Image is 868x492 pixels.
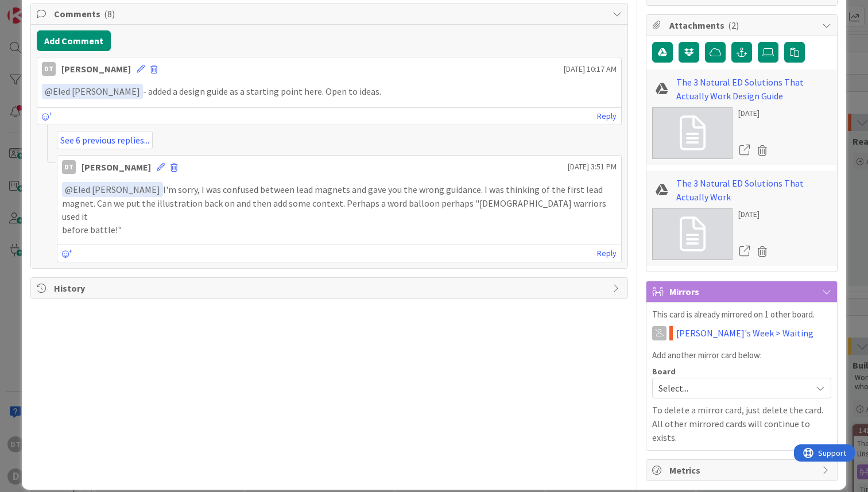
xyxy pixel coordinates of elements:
[738,143,751,158] a: Open
[82,160,151,174] div: [PERSON_NAME]
[62,182,617,223] p: I'm sorry, I was confused between lead magnets and gave you the wrong guidance. I was thinking of...
[42,84,617,99] p: - added a design guide as a starting point here. Open to ideas.
[738,208,772,220] div: [DATE]
[597,246,617,261] a: Reply
[597,109,617,123] a: Reply
[65,184,160,195] span: Eled [PERSON_NAME]
[669,18,816,32] span: Attachments
[45,86,53,97] span: @
[42,62,56,76] div: DT
[738,107,772,119] div: [DATE]
[676,75,831,103] a: The 3 Natural ED Solutions That Actually Work Design Guide
[652,308,831,321] p: This card is already mirrored on 1 other board.
[65,184,73,195] span: @
[568,161,617,173] span: [DATE] 3:51 PM
[54,281,607,295] span: History
[738,244,751,259] a: Open
[652,367,676,375] span: Board
[669,463,816,477] span: Metrics
[669,285,816,299] span: Mirrors
[676,176,831,204] a: The 3 Natural ED Solutions That Actually Work
[652,403,831,444] p: To delete a mirror card, just delete the card. All other mirrored cards will continue to exists.
[62,223,617,237] p: before battle!"
[57,131,153,149] a: See 6 previous replies...
[61,62,131,76] div: [PERSON_NAME]
[652,349,831,362] p: Add another mirror card below:
[45,86,140,97] span: Eled [PERSON_NAME]
[24,2,52,16] span: Support
[728,20,739,31] span: ( 2 )
[676,326,813,340] a: [PERSON_NAME]'s Week > Waiting
[37,30,111,51] button: Add Comment
[564,63,617,75] span: [DATE] 10:17 AM
[658,380,805,396] span: Select...
[54,7,607,21] span: Comments
[104,8,115,20] span: ( 8 )
[62,160,76,174] div: DT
